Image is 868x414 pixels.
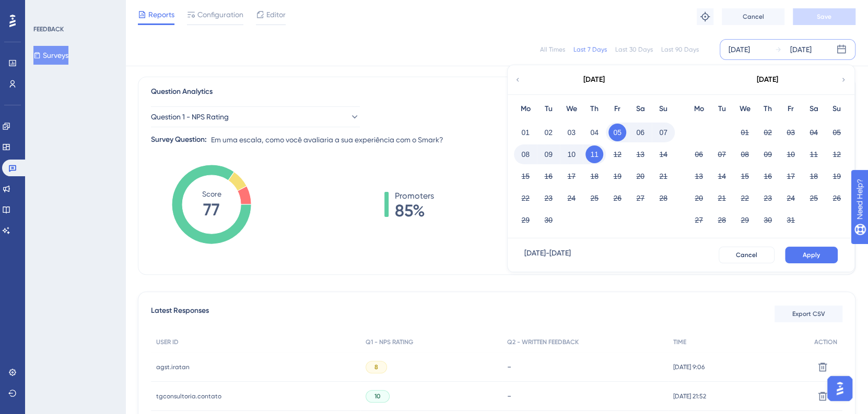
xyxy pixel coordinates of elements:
[517,167,534,185] button: 15
[782,167,800,185] button: 17
[148,8,174,21] span: Reports
[585,189,603,207] button: 25
[828,189,846,207] button: 26
[687,103,710,115] div: Mo
[690,211,708,229] button: 27
[759,124,777,141] button: 02
[828,124,846,141] button: 05
[805,145,823,163] button: 11
[736,211,754,229] button: 29
[713,211,731,229] button: 28
[759,211,777,229] button: 30
[629,103,652,115] div: Sa
[673,392,706,400] span: [DATE] 21:52
[713,189,731,207] button: 21
[608,145,626,163] button: 12
[782,145,800,163] button: 10
[507,338,579,346] span: Q2 - WRITTEN FEEDBACK
[151,133,207,146] div: Survey Question:
[608,167,626,185] button: 19
[805,124,823,141] button: 04
[517,145,534,163] button: 08
[713,167,731,185] button: 14
[803,251,820,259] span: Apply
[756,103,779,115] div: Th
[151,106,360,127] button: Question 1 - NPS Rating
[792,310,825,318] span: Export CSV
[690,145,708,163] button: 06
[562,189,580,207] button: 24
[517,124,534,141] button: 01
[673,338,686,346] span: TIME
[266,8,286,21] span: Editor
[802,103,825,115] div: Sa
[197,8,243,21] span: Configuration
[779,103,802,115] div: Fr
[814,338,837,346] span: ACTION
[790,43,812,56] div: [DATE]
[211,133,443,146] span: Em uma escala, como você avaliaria a sua experiência com o Smark?
[654,124,672,141] button: 07
[366,338,413,346] span: Q1 - NPS RATING
[825,103,848,115] div: Su
[654,145,672,163] button: 14
[583,74,605,86] div: [DATE]
[722,8,784,25] button: Cancel
[374,392,381,400] span: 10
[713,145,731,163] button: 07
[540,45,565,54] div: All Times
[736,167,754,185] button: 15
[729,43,750,56] div: [DATE]
[585,145,603,163] button: 11
[608,189,626,207] button: 26
[759,167,777,185] button: 16
[562,167,580,185] button: 17
[156,392,221,400] span: tgconsultoria.contato
[517,211,534,229] button: 29
[743,13,764,21] span: Cancel
[539,211,557,229] button: 30
[785,247,838,263] button: Apply
[539,189,557,207] button: 23
[562,145,580,163] button: 10
[539,167,557,185] button: 16
[690,167,708,185] button: 13
[585,124,603,141] button: 04
[537,103,560,115] div: Tu
[156,363,190,371] span: agst.iratan
[606,103,629,115] div: Fr
[151,111,229,123] span: Question 1 - NPS Rating
[736,145,754,163] button: 08
[661,45,699,54] div: Last 90 Days
[33,25,64,33] div: FEEDBACK
[828,167,846,185] button: 19
[654,167,672,185] button: 21
[805,167,823,185] button: 18
[805,189,823,207] button: 25
[585,167,603,185] button: 18
[507,362,663,372] div: -
[817,13,831,21] span: Save
[759,189,777,207] button: 23
[673,363,705,371] span: [DATE] 9:06
[631,124,649,141] button: 06
[654,189,672,207] button: 28
[514,103,537,115] div: Mo
[33,46,68,65] button: Surveys
[539,145,557,163] button: 09
[524,247,571,263] div: [DATE] - [DATE]
[759,145,777,163] button: 09
[608,124,626,141] button: 05
[395,202,434,219] span: 85%
[652,103,675,115] div: Su
[719,247,775,263] button: Cancel
[615,45,653,54] div: Last 30 Days
[517,189,534,207] button: 22
[151,86,213,98] span: Question Analytics
[736,124,754,141] button: 01
[507,391,663,401] div: -
[631,189,649,207] button: 27
[782,211,800,229] button: 31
